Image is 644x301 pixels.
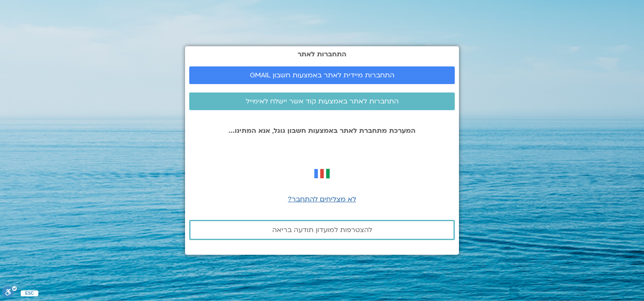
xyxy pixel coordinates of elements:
p: המערכת מתחברת לאתר באמצעות חשבון גוגל, אנא המתינו... [189,127,455,135]
a: התחברות מיידית לאתר באמצעות חשבון GMAIL [189,66,455,84]
span: להצטרפות למועדון תודעה בריאה [272,226,372,234]
a: להצטרפות למועדון תודעה בריאה [189,220,455,240]
span: התחברות מיידית לאתר באמצעות חשבון GMAIL [250,71,394,79]
a: התחברות לאתר באמצעות קוד אשר יישלח לאימייל [189,92,455,110]
h2: התחברות לאתר [189,50,455,58]
a: לא מצליחים להתחבר? [288,195,356,204]
span: התחברות לאתר באמצעות קוד אשר יישלח לאימייל [246,98,399,105]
